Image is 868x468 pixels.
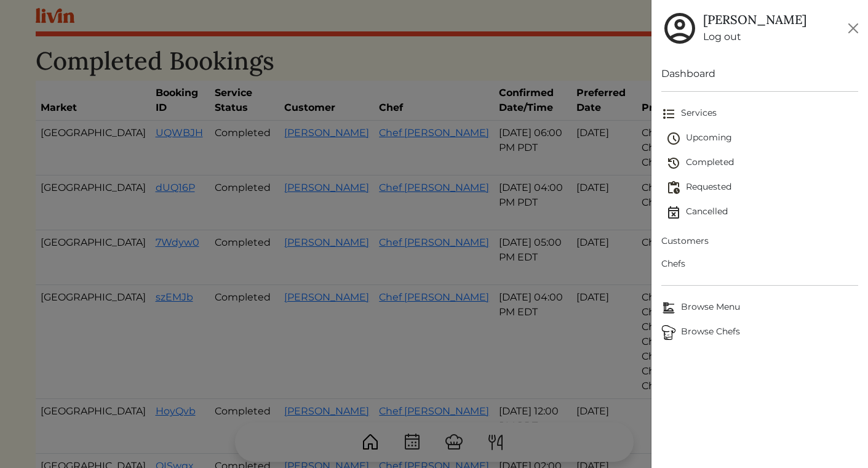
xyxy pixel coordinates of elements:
button: Close [843,18,863,38]
span: Completed [666,156,858,171]
img: Browse Chefs [661,325,676,340]
a: Completed [666,151,858,175]
a: ChefsBrowse Chefs [661,320,858,345]
a: Dashboard [661,67,858,81]
img: event_cancelled-67e280bd0a9e072c26133efab016668ee6d7272ad66fa3c7eb58af48b074a3a4.svg [666,205,681,220]
span: Requested [666,180,858,195]
a: Services [661,102,858,126]
a: Cancelled [666,200,858,225]
h5: [PERSON_NAME] [703,12,806,27]
span: Services [661,107,858,121]
span: Browse Menu [661,301,858,315]
span: Browse Chefs [661,325,858,340]
a: Upcoming [666,126,858,151]
img: Browse Menu [661,301,676,315]
a: Browse MenuBrowse Menu [661,296,858,320]
span: Cancelled [666,205,858,220]
span: Chefs [661,257,858,270]
img: history-2b446bceb7e0f53b931186bf4c1776ac458fe31ad3b688388ec82af02103cd45.svg [666,156,681,171]
span: Customers [661,235,858,248]
a: Log out [703,30,806,44]
a: Requested [666,175,858,200]
a: Chefs [661,252,858,275]
img: user_account-e6e16d2ec92f44fc35f99ef0dc9cddf60790bfa021a6ecb1c896eb5d2907b31c.svg [661,10,698,47]
img: format_list_bulleted-ebc7f0161ee23162107b508e562e81cd567eeab2455044221954b09d19068e74.svg [661,107,676,121]
span: Upcoming [666,131,858,146]
img: schedule-fa401ccd6b27cf58db24c3bb5584b27dcd8bd24ae666a918e1c6b4ae8c451a22.svg [666,131,681,146]
img: pending_actions-fd19ce2ea80609cc4d7bbea353f93e2f363e46d0f816104e4e0650fdd7f915cf.svg [666,180,681,195]
a: Customers [661,230,858,252]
